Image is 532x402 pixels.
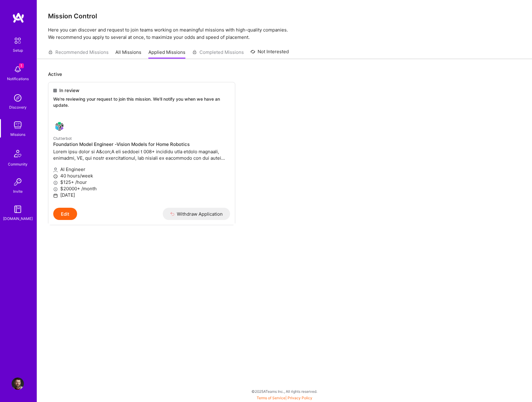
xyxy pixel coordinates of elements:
p: Active [48,71,521,77]
h4: Foundation Model Engineer -Vision Models for Home Robotics [53,142,230,147]
div: © 2025 ATeams Inc., All rights reserved. [37,384,532,399]
h3: Mission Control [48,12,521,20]
i: icon MoneyGray [53,187,58,192]
div: Community [8,161,28,167]
a: All Missions [115,49,141,59]
img: setup [11,34,24,47]
p: 40 hours/week [53,173,230,179]
div: [DOMAIN_NAME] [3,215,33,222]
img: guide book [12,203,24,215]
div: Discovery [9,104,27,110]
div: Invite [13,188,23,195]
img: logo [12,12,24,23]
p: Lorem ipsu dolor si A&con;A eli seddoei t 008+ incididu utla etdolo magnaali, enimadmi, VE, qui n... [53,148,230,161]
a: Clutterbot company logoClutterbotFoundation Model Engineer -Vision Models for Home RoboticsLorem ... [48,115,235,208]
img: teamwork [12,119,24,131]
p: AI Engineer [53,166,230,173]
img: Clutterbot company logo [53,120,65,132]
i: icon Applicant [53,168,58,172]
img: Community [10,146,25,161]
button: Withdraw Application [163,208,230,220]
span: | [257,396,312,400]
a: Applied Missions [148,49,185,59]
button: Edit [53,208,77,220]
i: icon Clock [53,174,58,179]
i: icon MoneyGray [53,181,58,185]
a: Privacy Policy [288,396,312,400]
i: icon Calendar [53,193,58,198]
p: $20000+ /month [53,185,230,192]
small: Clutterbot [53,136,72,141]
div: Setup [13,47,23,54]
p: Here you can discover and request to join teams working on meaningful missions with high-quality ... [48,26,521,41]
div: Missions [10,131,25,138]
img: discovery [12,92,24,104]
div: Notifications [7,76,29,82]
a: Terms of Service [257,396,285,400]
p: We're reviewing your request to join this mission. We'll notify you when we have an update. [53,96,230,108]
a: Not Interested [251,48,289,59]
p: [DATE] [53,192,230,198]
p: $125+ /hour [53,179,230,185]
a: User Avatar [10,378,25,390]
img: User Avatar [12,378,24,390]
span: 1 [19,63,24,68]
img: bell [12,63,24,76]
img: Invite [12,176,24,188]
span: In review [59,87,79,94]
